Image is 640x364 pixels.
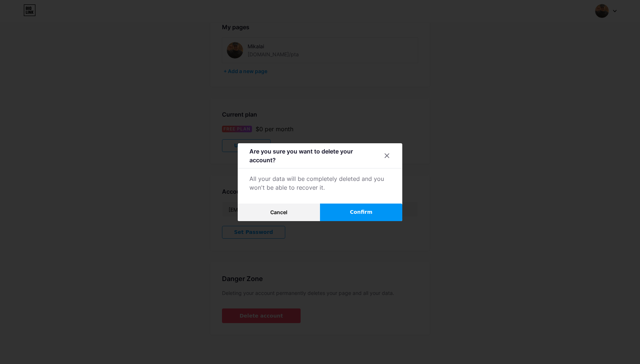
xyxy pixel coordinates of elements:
[238,204,320,221] button: Cancel
[350,208,373,216] span: Confirm
[320,204,402,221] button: Confirm
[249,147,380,164] div: Are you sure you want to delete your account?
[270,209,287,215] span: Cancel
[249,174,391,192] div: All your data will be completely deleted and you won't be able to recover it.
